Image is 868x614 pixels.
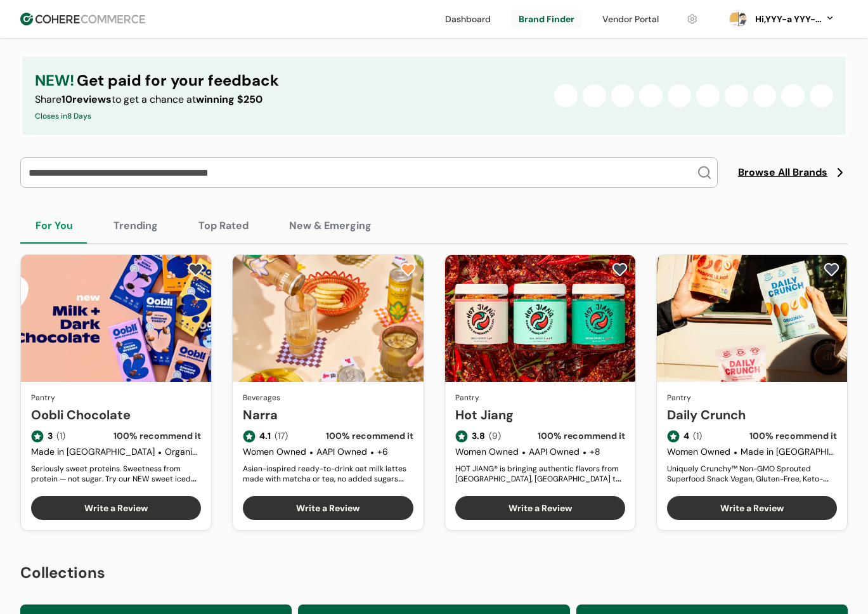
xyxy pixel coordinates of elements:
[98,208,173,244] button: Trending
[35,69,74,92] span: NEW!
[185,260,206,279] button: add to favorite
[398,260,418,279] button: add to favorite
[31,405,201,424] a: Oobli Chocolate
[77,69,279,92] span: Get paid for your feedback
[455,496,625,520] button: Write a Review
[196,93,262,106] span: winning $250
[35,93,62,106] span: Share
[243,405,413,424] a: Narra
[753,13,822,26] div: Hi, YYY-a YYY-aa
[667,496,837,520] button: Write a Review
[35,110,279,122] div: Closes in 8 Days
[20,208,88,244] button: For You
[20,13,145,25] img: Cohere Logo
[729,10,748,29] svg: 0 percent
[455,405,625,424] a: Hot Jiang
[609,260,630,279] button: add to favorite
[821,260,842,279] button: add to favorite
[753,13,835,26] button: Hi,YYY-a YYY-aa
[274,208,387,244] button: New & Emerging
[667,405,837,424] a: Daily Crunch
[738,165,848,180] a: Browse All Brands
[738,165,827,180] span: Browse All Brands
[31,496,201,520] button: Write a Review
[62,93,112,106] span: 10 reviews
[183,208,264,244] button: Top Rated
[243,496,413,520] button: Write a Review
[112,93,196,106] span: to get a chance at
[20,561,848,584] h2: Collections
